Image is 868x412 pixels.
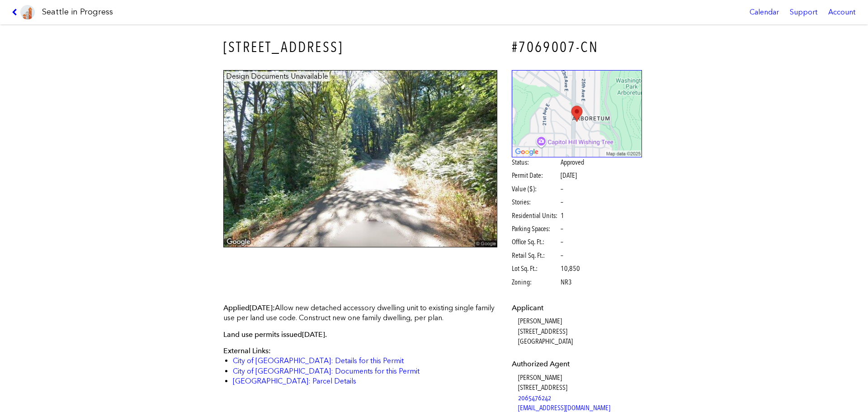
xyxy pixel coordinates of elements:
[561,251,563,260] span: –
[561,171,577,180] span: [DATE]
[512,184,559,194] span: Value ($):
[512,237,559,247] span: Office Sq. Ft.:
[512,264,559,274] span: Lot Sq. Ft.:
[518,403,610,412] a: [EMAIL_ADDRESS][DOMAIN_NAME]
[512,157,559,167] span: Status:
[233,377,356,385] a: [GEOGRAPHIC_DATA]: Parcel Details
[223,330,497,340] p: Land use permits issued .
[512,303,642,313] dt: Applicant
[512,224,559,234] span: Parking Spaces:
[512,359,642,369] dt: Authorized Agent
[512,170,559,180] span: Permit Date:
[561,264,580,274] span: 10,850
[512,70,642,157] img: staticmap
[250,303,273,312] span: [DATE]
[225,71,330,81] figcaption: Design Documents Unavailable
[223,346,271,355] span: External Links:
[561,237,563,247] span: –
[223,303,275,312] span: Applied :
[512,277,559,287] span: Zoning:
[518,316,642,346] dd: [PERSON_NAME] [STREET_ADDRESS] [GEOGRAPHIC_DATA]
[20,5,35,19] img: favicon-96x96.png
[233,367,420,375] a: City of [GEOGRAPHIC_DATA]: Documents for this Permit
[561,211,564,221] span: 1
[561,184,563,194] span: –
[223,303,497,323] p: Allow new detached accessory dwelling unit to existing single family use per land use code. Const...
[233,356,404,365] a: City of [GEOGRAPHIC_DATA]: Details for this Permit
[561,197,563,207] span: –
[302,330,325,339] span: [DATE]
[512,251,559,260] span: Retail Sq. Ft.:
[518,393,551,402] a: 2065476242
[42,6,113,18] h1: Seattle in Progress
[561,277,572,287] span: NR3
[561,157,584,167] span: Approved
[223,37,497,57] h3: [STREET_ADDRESS]
[512,37,642,57] h4: #7069007-CN
[223,70,497,248] img: 2423_B_E_INTERLAKEN_BLVD_SEATTLE.jpg
[512,211,559,221] span: Residential Units:
[512,197,559,207] span: Stories:
[561,224,563,234] span: –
